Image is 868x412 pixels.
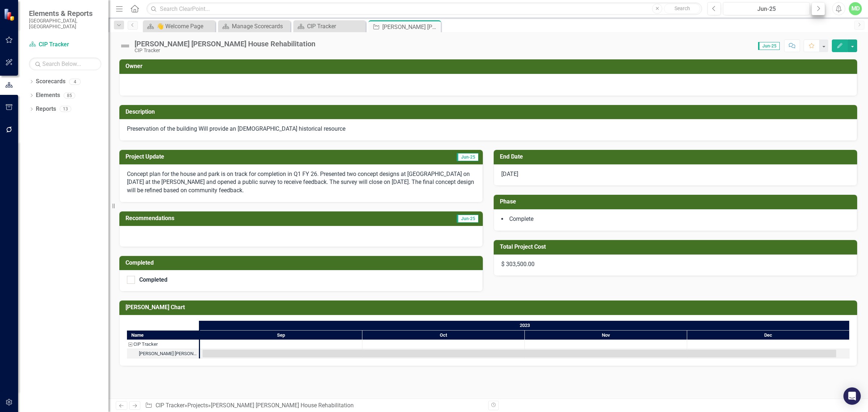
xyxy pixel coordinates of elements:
button: Jun-25 [723,2,810,15]
h3: Phase [500,198,854,205]
small: [GEOGRAPHIC_DATA], [GEOGRAPHIC_DATA] [29,18,101,30]
input: Search ClearPoint... [146,3,702,15]
div: » » [145,402,483,410]
div: [PERSON_NAME] [PERSON_NAME] House Rehabilitation [382,22,439,31]
span: Search [675,5,690,11]
span: Preservation of the building Will provide an [DEMOGRAPHIC_DATA] historical resource [127,125,345,132]
img: ClearPoint Strategy [4,8,16,21]
div: Manage Scorecards [232,22,289,31]
h3: Owner [125,63,854,70]
div: Oct [362,331,525,340]
div: [PERSON_NAME] [PERSON_NAME] House Rehabilitation [211,402,354,409]
h3: Completed [125,260,479,266]
div: 2023 [200,321,850,330]
span: $ 303,500.00 [501,261,535,268]
div: CIP Tracker [127,340,199,349]
div: 4 [69,79,81,85]
input: Search Below... [29,58,101,70]
span: [DATE] [501,171,518,177]
a: Reports [36,105,56,113]
span: Jun-25 [758,42,780,50]
div: 👋 Welcome Page [157,22,213,31]
span: Elements & Reports [29,9,101,18]
div: CIP Tracker [307,22,364,31]
a: 👋 Welcome Page [145,22,213,31]
div: 13 [60,106,71,112]
h3: Recommendations [125,215,368,222]
div: Name [127,331,199,340]
a: Manage Scorecards [220,22,289,31]
h3: Description [125,109,854,115]
div: Jun-25 [726,5,807,13]
a: CIP Tracker [295,22,364,31]
button: MD [849,2,862,15]
img: Not Defined [119,40,131,52]
div: Sep [200,331,362,340]
h3: End Date [500,154,854,160]
div: [PERSON_NAME] [PERSON_NAME] House Rehabilitation [135,40,315,48]
a: Elements [36,91,60,100]
h3: Total Project Cost [500,244,854,250]
div: [PERSON_NAME] [PERSON_NAME] House Rehabilitation [139,349,197,358]
button: Search [664,4,700,14]
a: Scorecards [36,77,65,86]
a: Projects [187,402,208,409]
div: Open Intercom Messenger [843,387,861,405]
span: Jun-25 [457,153,478,161]
h3: Project Update [125,154,349,160]
span: Complete [509,215,533,222]
div: CIP Tracker [135,48,315,53]
div: Task: Start date: 2023-09-01 End date: 2023-12-29 [203,350,836,357]
div: Task: CIP Tracker Start date: 2023-09-01 End date: 2023-09-02 [127,340,199,349]
div: Ailey Young House Rehabilitation [127,349,199,358]
div: Nov [525,331,687,340]
div: 85 [64,92,75,98]
div: Task: Start date: 2023-09-01 End date: 2023-12-29 [127,349,199,358]
div: Dec [687,331,850,340]
a: CIP Tracker [29,41,101,49]
h3: [PERSON_NAME] Chart [125,304,854,311]
span: Concept plan for the house and park is on track for completion in Q1 FY 26. Presented two concept... [127,171,474,194]
a: CIP Tracker [156,402,184,409]
span: Jun-25 [457,215,478,223]
div: CIP Tracker [133,340,158,349]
